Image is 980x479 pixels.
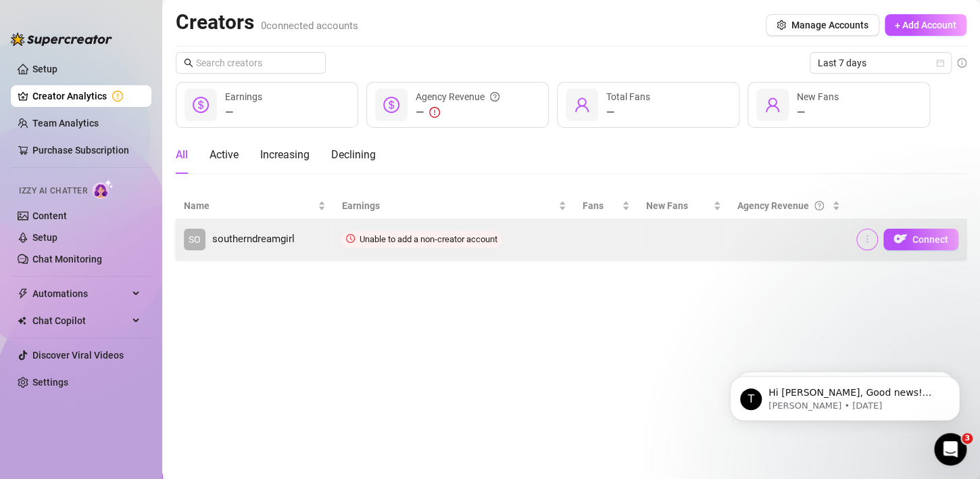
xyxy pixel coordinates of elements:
[766,14,879,36] button: Manage Accounts
[196,55,307,70] input: Search creators
[797,91,839,102] span: New Fans
[260,147,310,163] div: Increasing
[606,91,650,102] span: Total Fans
[32,377,68,388] a: Settings
[261,20,358,32] span: 0 connected accounts
[189,232,201,247] span: SO
[893,232,907,246] img: OF
[797,104,839,120] div: —
[210,147,239,163] div: Active
[93,179,114,199] img: AI Chatter
[184,58,193,68] span: search
[710,348,980,442] iframe: Intercom notifications message
[331,147,376,163] div: Declining
[383,97,399,113] span: dollar-circle
[32,232,57,243] a: Setup
[32,64,57,74] a: Setup
[334,193,574,219] th: Earnings
[32,85,141,107] a: Creator Analytics exclamation-circle
[18,316,26,325] img: Chat Copilot
[212,231,295,248] span: southerndreamgirl
[346,234,355,243] span: clock-circle
[638,193,729,219] th: New Fans
[225,91,262,102] span: Earnings
[490,89,499,104] span: question-circle
[885,14,966,36] button: + Add Account
[583,198,619,213] span: Fans
[574,97,590,113] span: user
[184,229,326,250] a: SOsoutherndreamgirl
[416,89,499,104] div: Agency Revenue
[895,20,956,30] span: + Add Account
[32,254,102,265] a: Chat Monitoring
[962,433,973,444] span: 3
[32,118,99,129] a: Team Analytics
[19,185,87,198] span: Izzy AI Chatter
[176,9,358,35] h2: Creators
[429,107,440,118] span: exclamation-circle
[32,139,141,161] a: Purchase Subscription
[737,198,829,213] div: Agency Revenue
[814,198,824,213] span: question-circle
[777,20,786,30] span: setting
[176,193,334,219] th: Name
[184,198,315,213] span: Name
[936,59,944,67] span: calendar
[818,53,944,73] span: Last 7 days
[360,234,497,244] span: Unable to add a non-creator account
[11,32,112,46] img: logo-BBDzfeDw.svg
[574,193,638,219] th: Fans
[912,234,948,245] span: Connect
[606,104,650,120] div: —
[193,97,209,113] span: dollar-circle
[416,104,499,120] div: —
[32,350,124,361] a: Discover Viral Videos
[225,104,262,120] div: —
[342,198,556,213] span: Earnings
[646,198,710,213] span: New Fans
[791,20,868,30] span: Manage Accounts
[957,58,966,68] span: info-circle
[176,147,188,163] div: All
[934,433,966,465] iframe: Intercom live chat
[18,288,28,299] span: thunderbolt
[32,310,128,332] span: Chat Copilot
[862,234,872,244] span: more
[32,283,128,304] span: Automations
[883,229,958,250] button: OFConnect
[32,210,67,221] a: Content
[764,97,781,113] span: user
